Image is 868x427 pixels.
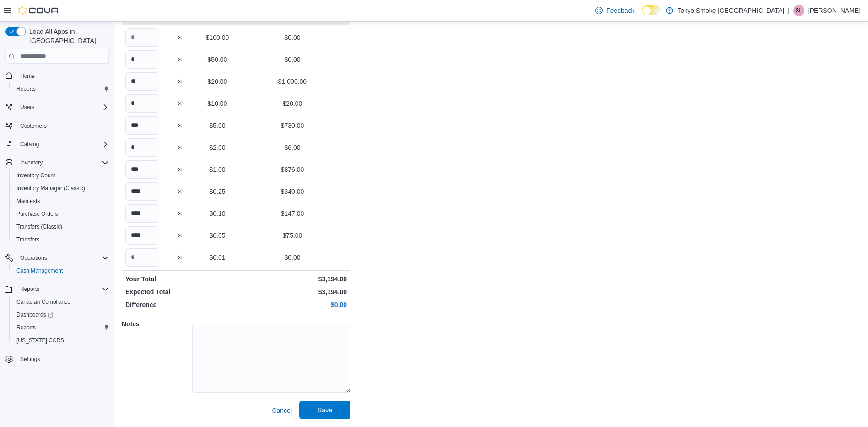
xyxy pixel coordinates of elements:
[16,85,36,93] span: Reports
[16,337,64,344] span: [US_STATE] CCRS
[9,321,113,334] button: Reports
[318,405,332,415] span: Save
[13,208,109,219] span: Purchase Orders
[20,141,39,148] span: Catalog
[13,335,68,346] a: [US_STATE] CCRS
[13,83,109,94] span: Reports
[125,50,159,69] input: Quantity
[18,6,59,15] img: Cova
[26,27,109,45] span: Load All Apps in [GEOGRAPHIC_DATA]
[13,309,109,320] span: Dashboards
[13,234,109,245] span: Transfers
[2,69,113,82] button: Home
[642,5,661,15] input: Dark Mode
[200,253,234,262] p: $0.01
[13,322,109,333] span: Reports
[200,77,234,86] p: $20.00
[16,223,62,230] span: Transfers (Classic)
[13,196,109,207] span: Manifests
[13,221,109,232] span: Transfers (Classic)
[299,401,350,419] button: Save
[16,267,63,274] span: Cash Management
[13,265,109,276] span: Cash Management
[642,15,642,16] span: Dark Mode
[2,119,113,132] button: Customers
[13,309,57,320] a: Dashboards
[13,335,109,346] span: Washington CCRS
[13,183,109,194] span: Inventory Manager (Classic)
[125,28,159,47] input: Quantity
[125,226,159,245] input: Quantity
[275,55,309,64] p: $0.00
[125,116,159,135] input: Quantity
[796,5,803,16] span: SL
[200,209,234,218] p: $0.10
[16,120,50,131] a: Customers
[125,160,159,179] input: Quantity
[200,187,234,196] p: $0.25
[9,296,113,308] button: Canadian Compliance
[20,356,40,363] span: Settings
[20,104,34,111] span: Users
[275,187,309,196] p: $340.00
[2,352,113,366] button: Settings
[238,287,347,296] p: $3,194.00
[268,401,296,420] button: Cancel
[16,102,109,113] span: Users
[9,233,113,246] button: Transfers
[200,55,234,64] p: $50.00
[272,406,292,415] span: Cancel
[16,71,38,82] a: Home
[125,300,234,309] p: Difference
[20,122,47,130] span: Customers
[16,354,43,365] a: Settings
[16,157,109,168] span: Inventory
[13,196,43,207] a: Manifests
[13,322,39,333] a: Reports
[200,231,234,240] p: $0.05
[16,197,40,205] span: Manifests
[678,5,785,16] p: Tokyo Smoke [GEOGRAPHIC_DATA]
[9,308,113,321] a: Dashboards
[125,287,234,296] p: Expected Total
[200,99,234,108] p: $10.00
[9,334,113,347] button: [US_STATE] CCRS
[13,296,74,307] a: Canadian Compliance
[9,264,113,277] button: Cash Management
[13,265,66,276] a: Cash Management
[9,169,113,182] button: Inventory Count
[125,274,234,284] p: Your Total
[16,324,36,331] span: Reports
[13,83,39,94] a: Reports
[16,157,46,168] button: Inventory
[125,248,159,267] input: Quantity
[238,274,347,284] p: $3,194.00
[275,77,309,86] p: $1,000.00
[793,5,804,16] div: Shane Lovelace
[13,170,109,181] span: Inventory Count
[16,139,43,150] button: Catalog
[125,182,159,201] input: Quantity
[9,182,113,195] button: Inventory Manager (Classic)
[808,5,861,16] p: [PERSON_NAME]
[275,33,309,42] p: $0.00
[2,101,113,114] button: Users
[9,82,113,95] button: Reports
[606,6,634,15] span: Feedback
[20,72,35,80] span: Home
[16,353,109,365] span: Settings
[16,210,58,218] span: Purchase Orders
[275,121,309,130] p: $730.00
[13,183,89,194] a: Inventory Manager (Classic)
[13,296,109,307] span: Canadian Compliance
[275,99,309,108] p: $20.00
[2,156,113,169] button: Inventory
[592,1,638,20] a: Feedback
[2,252,113,264] button: Operations
[200,33,234,42] p: $100.00
[2,138,113,151] button: Catalog
[16,236,39,243] span: Transfers
[200,165,234,174] p: $1.00
[20,159,43,166] span: Inventory
[13,170,59,181] a: Inventory Count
